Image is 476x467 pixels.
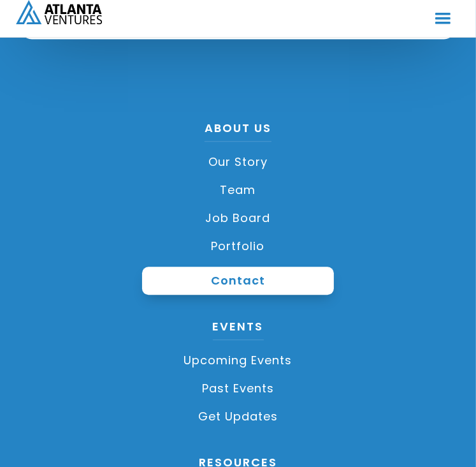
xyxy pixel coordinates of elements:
a: Past Events [46,374,430,403]
a: Our Story [46,148,430,176]
a: Get Updates [46,403,430,431]
a: Contact [142,267,335,295]
a: Upcoming Events [46,346,430,374]
a: Events [213,320,264,340]
a: Job Board [46,204,430,232]
a: Portfolio [46,232,430,260]
a: About US [205,122,271,142]
a: Team [46,176,430,204]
